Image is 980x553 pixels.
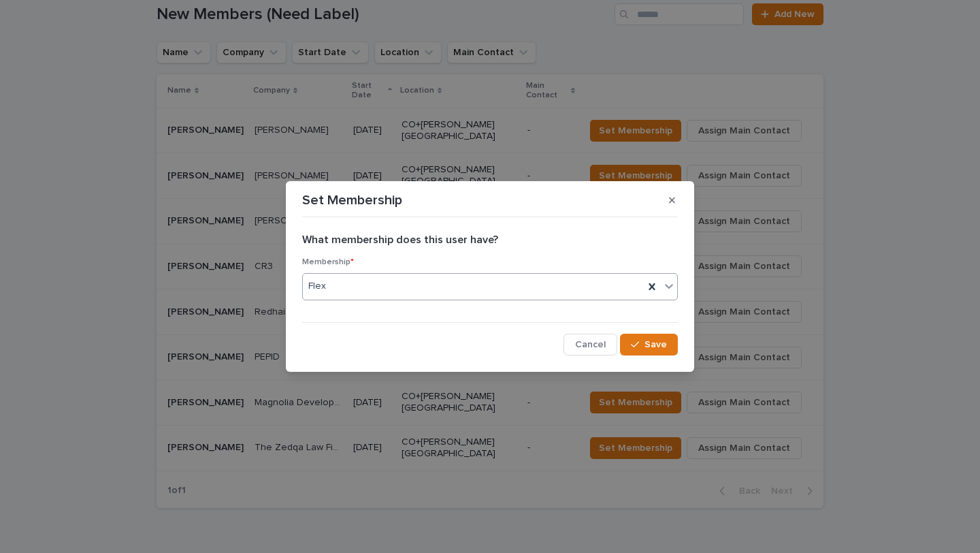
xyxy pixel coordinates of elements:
p: Set Membership [302,192,402,208]
span: Flex [308,279,326,294]
span: Save [644,340,667,349]
span: Membership [302,258,354,266]
button: Save [620,334,678,355]
h2: What membership does this user have? [302,234,678,247]
span: Cancel [575,340,606,349]
button: Cancel [563,334,617,355]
